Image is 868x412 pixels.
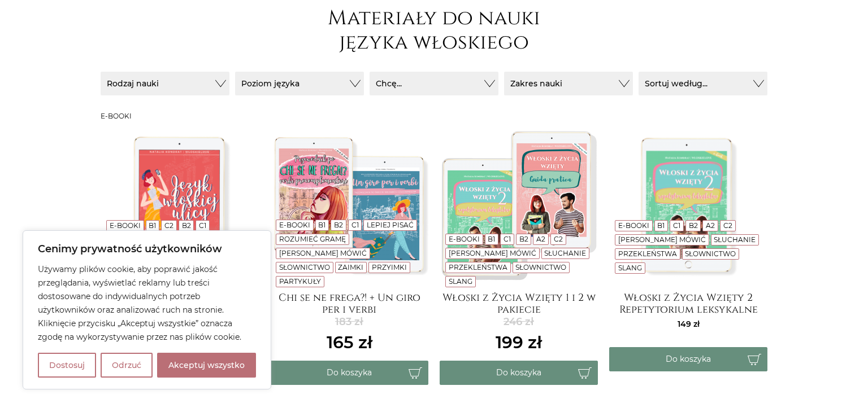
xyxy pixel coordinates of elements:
[199,221,206,230] a: C1
[609,347,767,371] button: Do koszyka
[235,72,364,95] button: Poziom języka
[101,353,153,378] button: Odrzuć
[618,221,649,230] a: E-booki
[318,221,325,229] a: B1
[327,314,372,330] del: 183
[440,361,598,385] button: Do koszyka
[639,72,767,95] button: Sortuj według...
[657,221,665,230] a: B1
[449,277,472,286] a: Slang
[279,277,321,286] a: Partykuły
[370,72,498,95] button: Chcę...
[164,221,173,230] a: C2
[449,249,536,257] a: [PERSON_NAME] mówić
[270,292,428,314] a: Chi se ne frega?! + Un giro per i verbi
[536,235,545,243] a: A2
[279,263,330,271] a: Słownictwo
[496,330,542,355] ins: 199
[101,72,229,95] button: Rodzaj nauki
[367,221,414,229] a: Lepiej pisać
[554,235,563,243] a: C2
[673,221,680,230] a: C1
[372,263,407,271] a: Przyimki
[714,235,756,244] a: Słuchanie
[689,221,698,230] a: B2
[723,221,732,230] a: C2
[279,221,310,229] a: E-booki
[618,235,706,244] a: [PERSON_NAME] mówić
[519,235,528,243] a: B2
[182,221,191,230] a: B2
[685,249,736,258] a: Słownictwo
[504,235,511,243] a: C1
[544,249,586,257] a: Słuchanie
[618,249,677,258] a: Przekleństwa
[678,319,700,329] span: 149
[38,262,256,344] p: Używamy plików cookie, aby poprawić jakość przeglądania, wyświetlać reklamy lub treści dostosowan...
[338,263,363,271] a: Zaimki
[270,361,428,385] button: Do koszyka
[618,264,642,272] a: Slang
[157,353,256,378] button: Akceptuj wszystko
[351,221,359,229] a: C1
[449,235,480,243] a: E-booki
[496,314,542,330] del: 246
[334,221,343,229] a: B2
[38,242,256,256] p: Cenimy prywatność użytkowników
[110,221,141,230] a: E-booki
[101,112,767,120] h3: E-booki
[515,263,566,271] a: Słownictwo
[504,72,633,95] button: Zakres nauki
[38,353,96,378] button: Dostosuj
[706,221,715,230] a: A2
[440,292,598,314] a: Włoski z Życia Wzięty 1 i 2 w pakiecie
[321,6,547,55] h1: Materiały do nauki języka włoskiego
[609,292,767,314] a: Włoski z Życia Wzięty 2 Repetytorium leksykalne
[327,330,372,355] ins: 165
[488,235,495,243] a: B1
[449,263,507,271] a: Przekleństwa
[279,235,346,243] a: Rozumieć gramę
[279,249,367,257] a: [PERSON_NAME] mówić
[149,221,156,230] a: B1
